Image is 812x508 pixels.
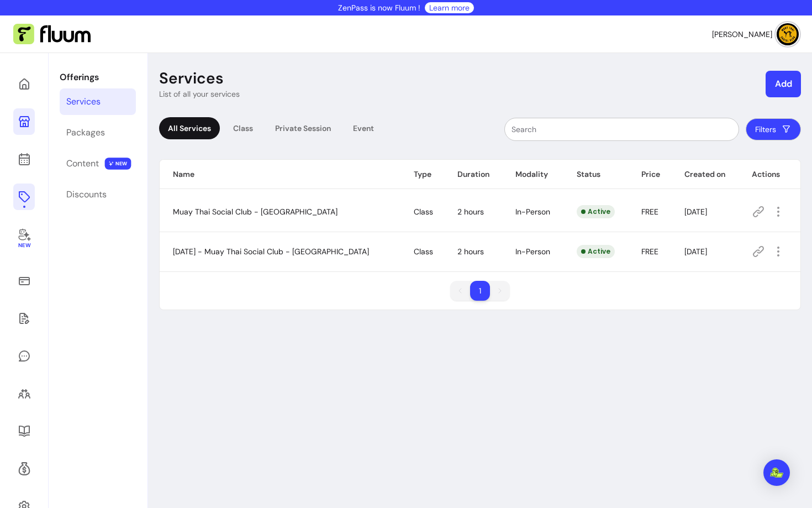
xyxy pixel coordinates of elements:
[173,247,369,256] span: [DATE] - Muay Thai Social Club - [GEOGRAPHIC_DATA]
[712,29,772,40] span: [PERSON_NAME]
[13,455,35,482] a: Refer & Earn
[13,268,35,294] a: Sales
[457,247,484,256] span: 2 hours
[66,188,107,201] div: Discounts
[763,459,790,486] div: Open Intercom Messenger
[66,157,99,170] div: Content
[13,71,35,97] a: Home
[13,24,91,45] img: Fluum Logo
[746,118,801,140] button: Filters
[13,380,35,407] a: Clients
[414,247,433,256] span: Class
[641,207,658,217] span: FREE
[13,221,35,256] a: New
[515,247,550,256] span: In-Person
[671,160,739,189] th: Created on
[684,207,707,217] span: [DATE]
[13,108,35,135] a: My Page
[13,343,35,369] a: My Messages
[739,160,800,189] th: Actions
[777,23,799,45] img: avatar
[563,160,628,189] th: Status
[60,119,136,146] a: Packages
[641,247,658,256] span: FREE
[266,117,340,139] div: Private Session
[414,207,433,217] span: Class
[577,205,615,218] div: Active
[13,146,35,172] a: Calendar
[39,115,75,128] div: My Page
[400,160,444,189] th: Type
[18,242,30,249] span: New
[502,160,563,189] th: Modality
[159,69,224,88] p: Services
[628,160,671,189] th: Price
[338,2,420,13] p: ZenPass is now Fluum !
[429,2,470,13] a: Learn more
[224,117,262,139] div: Class
[457,207,484,217] span: 2 hours
[712,23,799,45] button: avatar[PERSON_NAME]
[470,281,490,301] li: pagination item 1 active
[160,160,400,189] th: Name
[60,150,136,177] a: Content NEW
[684,247,707,256] span: [DATE]
[766,71,801,97] button: Add
[66,95,101,108] div: Services
[60,181,136,208] a: Discounts
[159,117,220,139] div: All Services
[173,207,338,217] span: Muay Thai Social Club - [GEOGRAPHIC_DATA]
[445,275,515,306] nav: pagination navigation
[105,158,131,170] span: NEW
[60,88,136,115] a: Services
[66,126,105,139] div: Packages
[60,71,136,84] p: Offerings
[159,88,240,99] p: List of all your services
[444,160,502,189] th: Duration
[512,124,732,135] input: Search
[13,184,35,210] a: Offerings
[344,117,383,139] div: Event
[515,207,550,217] span: In-Person
[13,305,35,332] a: Waivers
[577,245,615,258] div: Active
[13,418,35,444] a: Resources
